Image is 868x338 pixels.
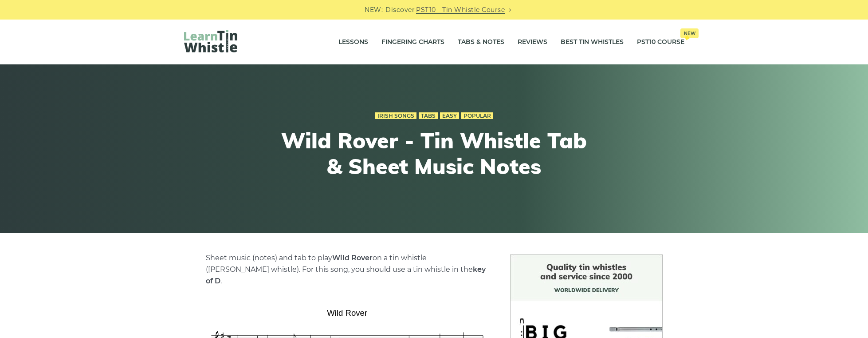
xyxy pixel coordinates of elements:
[271,128,597,179] h1: Wild Rover - Tin Whistle Tab & Sheet Music Notes
[458,31,504,53] a: Tabs & Notes
[206,252,489,287] p: Sheet music (notes) and tab to play on a tin whistle ([PERSON_NAME] whistle). For this song, you ...
[461,112,493,119] a: Popular
[518,31,547,53] a: Reviews
[419,112,438,119] a: Tabs
[206,265,486,285] strong: key of D
[184,30,237,52] img: LearnTinWhistle.com
[332,254,373,262] strong: Wild Rover
[561,31,624,53] a: Best Tin Whistles
[637,31,684,53] a: PST10 CourseNew
[440,112,459,119] a: Easy
[375,112,416,119] a: Irish Songs
[680,28,699,38] span: New
[338,31,368,53] a: Lessons
[381,31,444,53] a: Fingering Charts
